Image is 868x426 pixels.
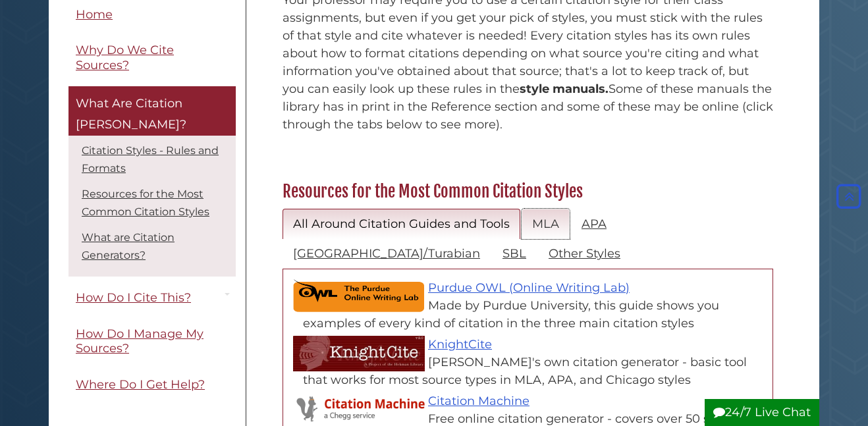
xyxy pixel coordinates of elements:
a: All Around Citation Guides and Tools [283,209,520,240]
h2: Resources for the Most Common Citation Styles [276,181,780,202]
div: [PERSON_NAME]'s own citation generator - basic tool that works for most source types in MLA, APA,... [303,354,766,389]
a: Resources for the Most Common Citation Styles [82,188,209,219]
a: Why Do We Cite Sources? [68,36,236,80]
a: [GEOGRAPHIC_DATA]/Turabian [283,238,491,269]
span: How Do I Cite This? [76,291,191,306]
span: Home [76,7,113,22]
a: Other Styles [538,238,631,269]
img: Logo - black text next to black OWL with eye and beak formed by first letters [293,279,425,312]
a: What are Citation Generators? [82,232,175,262]
a: Logo - grey squirrel jogging on two legs, next to words Citation Machine [428,394,529,408]
a: Logo - dark red background with lighter red knight helmet, next to words KnightCite [428,337,492,352]
a: Back to Top [833,189,865,203]
a: SBL [492,238,537,269]
a: How Do I Cite This? [68,284,236,313]
a: Logo - black text next to black OWL with eye and beak formed by first letters Purdue OWL (Online ... [428,280,630,295]
span: Where Do I Get Help? [76,377,205,392]
img: Logo - dark red background with lighter red knight helmet, next to words [293,336,425,371]
img: Logo - grey squirrel jogging on two legs, next to words [293,392,425,425]
span: What Are Citation [PERSON_NAME]? [76,97,186,132]
a: APA [571,209,617,240]
a: Citation Styles - Rules and Formats [82,145,219,175]
a: Where Do I Get Help? [68,370,236,400]
div: Made by Purdue University, this guide shows you examples of every kind of citation in the three m... [303,297,766,333]
a: What Are Citation [PERSON_NAME]? [68,87,236,136]
a: MLA [522,209,570,240]
button: 24/7 Live Chat [705,399,819,426]
span: Why Do We Cite Sources? [76,43,174,73]
strong: style manuals. [520,82,609,96]
span: How Do I Manage My Sources? [76,327,203,356]
a: How Do I Manage My Sources? [68,319,236,363]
